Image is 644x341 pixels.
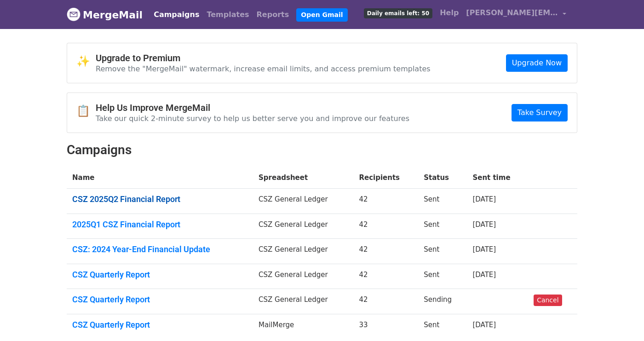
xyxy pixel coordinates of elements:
td: 42 [353,214,418,239]
img: MergeMail logo [67,7,80,21]
th: Name [67,167,253,189]
td: Sent [418,314,467,339]
th: Sent time [467,167,528,189]
td: Sending [418,289,467,314]
p: Remove the "MergeMail" watermark, increase email limits, and access premium templates [96,64,431,74]
a: CSZ Quarterly Report [72,320,247,330]
a: [DATE] [472,321,496,329]
td: CSZ General Ledger [253,189,353,214]
a: CSZ 2025Q2 Financial Report [72,194,247,204]
td: Sent [418,189,467,214]
a: CSZ: 2024 Year-End Financial Update [72,244,247,254]
td: Sent [418,264,467,289]
td: 42 [353,239,418,264]
h2: Campaigns [67,142,577,158]
a: Reports [253,6,293,24]
th: Spreadsheet [253,167,353,189]
span: [PERSON_NAME][EMAIL_ADDRESS][DOMAIN_NAME] [466,7,558,18]
td: 33 [353,314,418,339]
a: CSZ Quarterly Report [72,270,247,280]
a: [DATE] [472,271,496,279]
a: Cancel [534,295,562,306]
a: [DATE] [472,220,496,229]
td: CSZ General Ledger [253,289,353,314]
td: 42 [353,264,418,289]
td: 42 [353,189,418,214]
a: Take Survey [512,104,568,121]
a: CSZ Quarterly Report [72,295,247,305]
td: 42 [353,289,418,314]
h4: Help Us Improve MergeMail [96,102,409,113]
td: MailMerge [253,314,353,339]
a: [DATE] [472,195,496,203]
a: Daily emails left: 50 [360,4,436,22]
a: Open Gmail [296,8,347,22]
a: [PERSON_NAME][EMAIL_ADDRESS][DOMAIN_NAME] [462,4,570,25]
th: Status [418,167,467,189]
a: Upgrade Now [506,54,568,72]
p: Take our quick 2-minute survey to help us better serve you and improve our features [96,114,409,123]
td: Sent [418,239,467,264]
a: Help [436,4,462,22]
h4: Upgrade to Premium [96,52,431,64]
td: Sent [418,214,467,239]
th: Recipients [353,167,418,189]
td: CSZ General Ledger [253,214,353,239]
iframe: Chat Widget [598,297,644,341]
span: 📋 [76,104,96,118]
span: Daily emails left: 50 [364,8,432,18]
a: [DATE] [472,245,496,254]
a: 2025Q1 CSZ Financial Report [72,220,247,230]
td: CSZ General Ledger [253,264,353,289]
a: MergeMail [67,5,143,24]
td: CSZ General Ledger [253,239,353,264]
span: ✨ [76,55,96,68]
a: Campaigns [150,6,203,24]
a: Templates [203,6,253,24]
